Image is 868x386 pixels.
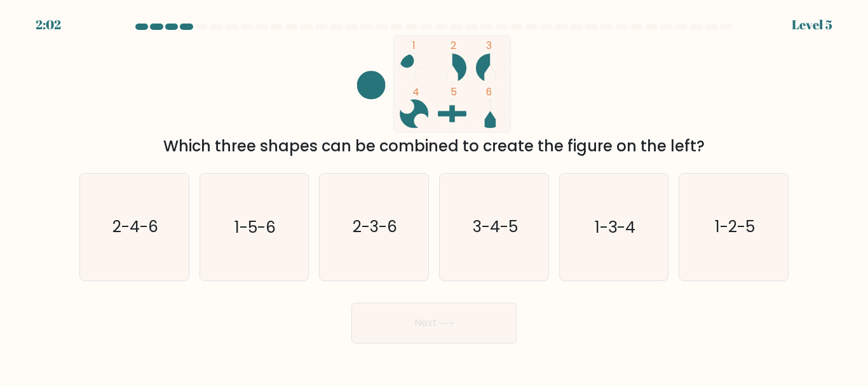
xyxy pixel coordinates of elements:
text: 1-3-4 [595,216,635,238]
text: 2-3-6 [353,216,397,238]
text: 1-5-6 [234,216,276,238]
div: 2:02 [36,15,61,34]
tspan: 3 [486,38,492,53]
div: Which three shapes can be combined to create the figure on the left? [87,135,781,158]
tspan: 6 [486,85,492,99]
tspan: 5 [451,85,458,99]
text: 2-4-6 [112,216,158,238]
text: 1-2-5 [715,216,755,238]
text: 3-4-5 [472,216,517,238]
div: Level 5 [792,15,832,34]
button: Next [351,303,517,343]
tspan: 2 [451,38,457,53]
tspan: 4 [413,85,420,99]
tspan: 1 [413,38,416,53]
